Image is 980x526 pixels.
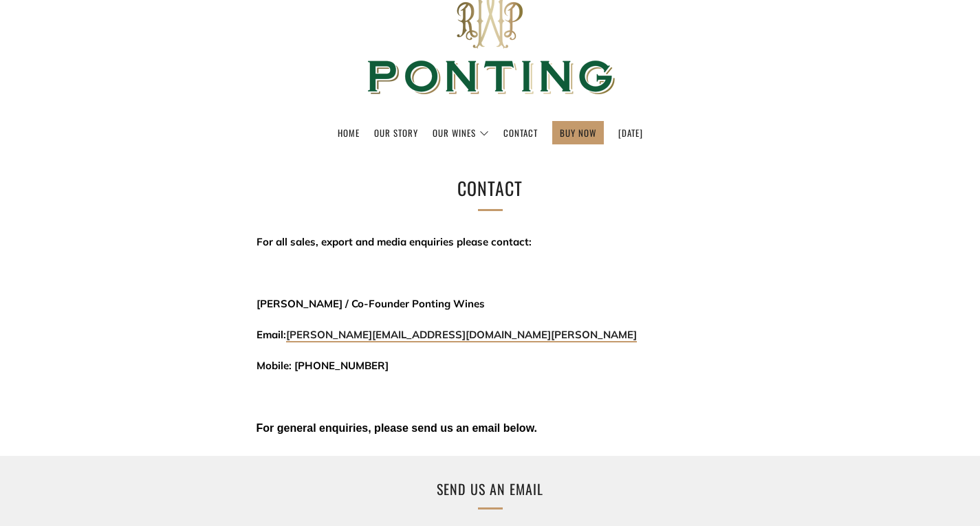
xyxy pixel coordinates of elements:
a: Home [338,122,360,144]
span: [PERSON_NAME] / Co-Founder Ponting Wines [257,297,485,310]
a: [PERSON_NAME][EMAIL_ADDRESS][DOMAIN_NAME][PERSON_NAME] [286,328,637,342]
a: [DATE] [618,122,643,144]
a: Our Wines [433,122,489,144]
span: For all sales, export and media enquiries please contact: [257,235,532,248]
a: Contact [503,122,538,144]
h1: Contact [263,174,717,203]
a: Our Story [374,122,418,144]
h2: Send us an email [263,476,717,501]
span: Email: [257,328,637,341]
span: Mobile: [PHONE_NUMBER] [257,359,389,372]
a: BUY NOW [560,122,596,144]
span: For general enquiries, please send us an email below. [257,422,537,434]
